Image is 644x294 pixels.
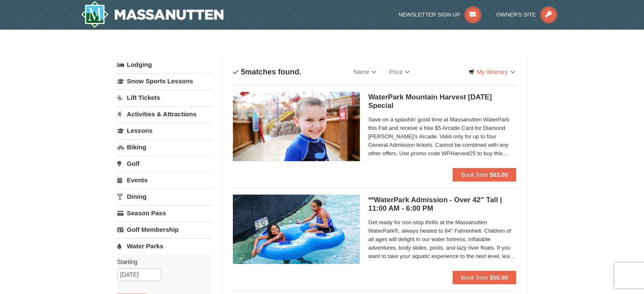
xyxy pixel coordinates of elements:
span: Newsletter Sign Up [398,11,460,18]
a: Golf [117,156,212,171]
img: 6619917-726-5d57f225.jpg [233,195,360,264]
strong: $50.00 [490,274,508,281]
a: Season Pass [117,205,212,221]
a: Name [347,63,383,80]
label: Starting [117,258,205,266]
a: Golf Membership [117,222,212,237]
a: Snow Sports Lessons [117,73,212,89]
a: Newsletter Sign Up [398,11,481,18]
a: Price [383,63,416,80]
h5: **WaterPark Admission - Over 42” Tall | 11:00 AM - 6:00 PM [368,196,517,213]
button: Book from $50.00 [453,271,517,284]
a: Activities & Attractions [117,106,212,122]
span: Get ready for non-stop thrills at the Massanutten WaterPark®, always heated to 84° Fahrenheit. Ch... [368,218,517,261]
span: Book from [461,171,488,178]
a: Lift Tickets [117,90,212,105]
a: Events [117,172,212,188]
strong: $63.00 [490,171,508,178]
a: My Itinerary [463,66,520,78]
h5: WaterPark Mountain Harvest [DATE] Special [368,93,517,110]
a: Water Parks [117,238,212,254]
a: Massanutten Resort [81,1,224,28]
span: Owner's Site [496,11,536,18]
img: 6619917-1412-d332ca3f.jpg [233,92,360,161]
a: Lessons [117,123,212,138]
button: Book from $63.00 [453,168,517,181]
a: Lodging [117,57,212,72]
a: Dining [117,189,212,204]
img: Massanutten Resort Logo [81,1,224,28]
a: Biking [117,139,212,155]
a: Owner's Site [496,11,557,18]
span: Save on a splashin' good time at Massanutten WaterPark this Fall and receive a free $5 Arcade Car... [368,115,517,158]
span: Book from [461,274,488,281]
